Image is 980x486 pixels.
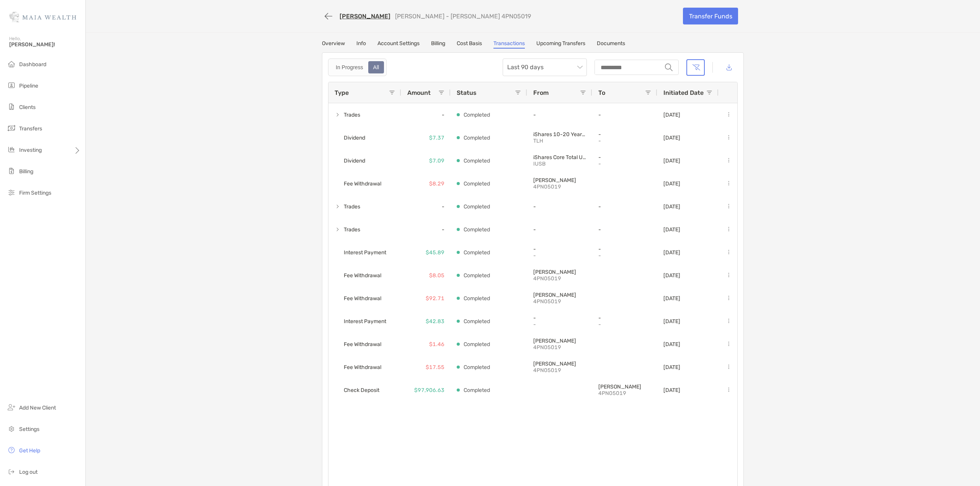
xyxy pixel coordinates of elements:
[533,367,586,374] p: 4PN05019
[598,384,651,390] p: Roth IRA
[533,252,586,259] p: -
[598,390,651,397] p: 4PN05019
[536,40,585,49] a: Upcoming Transfers
[663,226,680,233] p: [DATE]
[344,109,360,121] span: Trades
[597,40,625,49] a: Documents
[533,246,586,252] p: -
[533,321,586,328] p: -
[598,154,651,161] p: -
[426,294,444,303] p: $92.71
[369,62,384,73] div: All
[533,344,586,351] p: 4PN05019
[464,202,490,211] p: Completed
[344,315,386,328] span: Interest Payment
[598,89,605,96] span: To
[598,321,651,328] p: -
[344,200,360,213] span: Trades
[663,272,680,279] p: [DATE]
[533,338,586,344] p: Roth IRA
[598,131,651,138] p: -
[401,195,451,218] div: -
[429,179,444,189] p: $8.29
[7,59,16,68] img: dashboard icon
[663,89,704,96] span: Initiated Date
[663,364,680,371] p: [DATE]
[344,361,381,374] span: Fee Withdrawal
[7,188,16,197] img: firm-settings icon
[377,40,420,49] a: Account Settings
[464,133,490,143] p: Completed
[464,156,490,166] p: Completed
[533,154,586,161] p: iShares Core Total USD Bond Market ETF
[401,103,451,126] div: -
[7,403,16,412] img: add_new_client icon
[322,40,345,49] a: Overview
[429,340,444,349] p: $1.46
[344,132,365,144] span: Dividend
[7,145,16,154] img: investing icon
[533,315,586,321] p: -
[429,133,444,143] p: $7.37
[493,40,525,49] a: Transactions
[335,89,349,96] span: Type
[663,318,680,325] p: [DATE]
[598,226,651,233] p: -
[464,294,490,303] p: Completed
[340,13,390,20] a: [PERSON_NAME]
[19,190,51,196] span: Firm Settings
[464,179,490,189] p: Completed
[344,154,365,167] span: Dividend
[598,203,651,210] p: -
[19,83,38,89] span: Pipeline
[598,246,651,252] p: -
[533,177,586,184] p: Roth IRA
[533,112,586,118] p: -
[464,317,490,326] p: Completed
[429,156,444,166] p: $7.09
[19,405,56,411] span: Add New Client
[328,59,387,76] div: segmented control
[598,161,651,167] p: -
[19,426,39,432] span: Settings
[9,41,81,48] span: [PERSON_NAME]!
[533,275,586,282] p: 4PN05019
[598,315,651,321] p: -
[464,271,490,280] p: Completed
[598,252,651,259] p: -
[7,467,16,476] img: logout icon
[598,112,651,118] p: -
[533,184,586,190] p: 4PN05019
[19,147,42,153] span: Investing
[344,246,386,259] span: Interest Payment
[533,89,549,96] span: From
[7,424,16,433] img: settings icon
[533,269,586,275] p: Roth IRA
[663,203,680,210] p: [DATE]
[7,445,16,455] img: get-help icon
[663,158,680,164] p: [DATE]
[533,361,586,367] p: Roth IRA
[533,138,586,144] p: TLH
[395,13,531,20] p: [PERSON_NAME] - [PERSON_NAME] 4PN05019
[533,226,586,233] p: -
[464,110,490,120] p: Completed
[401,218,451,241] div: -
[19,447,40,454] span: Get Help
[426,362,444,372] p: $17.55
[533,203,586,210] p: -
[9,3,76,31] img: Zoe Logo
[344,269,381,282] span: Fee Withdrawal
[19,61,46,68] span: Dashboard
[598,138,651,144] p: -
[19,469,38,475] span: Log out
[426,317,444,326] p: $42.83
[663,295,680,302] p: [DATE]
[407,89,431,96] span: Amount
[464,225,490,234] p: Completed
[431,40,445,49] a: Billing
[344,384,379,397] span: Check Deposit
[663,249,680,256] p: [DATE]
[457,89,477,96] span: Status
[663,112,680,118] p: [DATE]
